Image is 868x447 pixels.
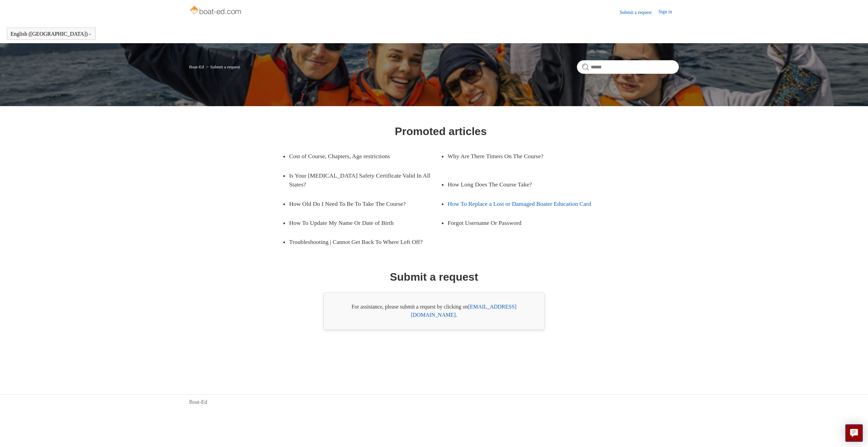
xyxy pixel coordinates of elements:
a: How Old Do I Need To Be To Take The Course? [289,194,431,213]
a: Boat-Ed [189,398,207,406]
a: Submit a request [620,9,658,16]
h1: Submit a request [390,269,478,285]
a: Cost of Course, Chapters, Age restrictions [289,147,431,166]
a: How To Replace a Lost or Damaged Boater Education Card [448,194,599,213]
li: Submit a request [205,64,240,69]
input: Search [577,60,679,74]
div: For assistance, please submit a request by clicking on . [323,292,545,330]
a: Troubleshooting | Cannot Get Back To Where Left Off? [289,232,441,251]
h1: Promoted articles [395,123,487,139]
a: Is Your [MEDICAL_DATA] Safety Certificate Valid In All States? [289,166,441,194]
a: Why Are There Timers On The Course? [448,147,589,166]
button: Live chat [845,424,863,442]
a: How Long Does The Course Take? [448,175,589,194]
a: How To Update My Name Or Date of Birth [289,213,431,232]
li: Boat-Ed [189,64,205,69]
img: Boat-Ed Help Center home page [189,4,243,18]
a: Forgot Username Or Password [448,213,589,232]
a: Sign in [658,8,679,16]
button: English ([GEOGRAPHIC_DATA]) [11,31,92,37]
a: Boat-Ed [189,64,204,69]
